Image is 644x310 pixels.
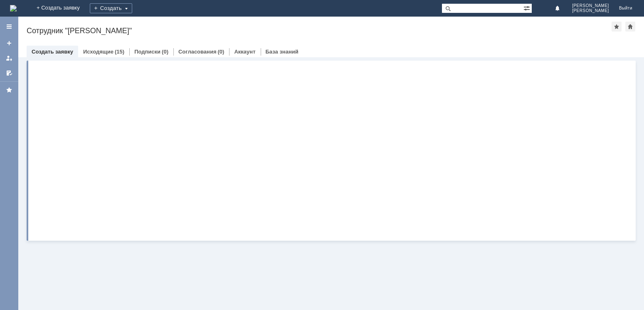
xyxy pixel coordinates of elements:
[2,51,16,65] a: Мои заявки
[2,66,16,80] a: Мои согласования
[83,49,114,55] a: Исходящие
[32,49,73,55] a: Создать заявку
[10,5,17,12] img: logo
[115,49,124,55] div: (15)
[134,49,160,55] a: Подписки
[266,49,299,55] a: База знаний
[572,8,609,13] span: [PERSON_NAME]
[2,37,16,50] a: Создать заявку
[234,49,255,55] a: Аккаунт
[625,22,635,32] div: Сделать домашней страницей
[27,27,612,35] div: Сотрудник "[PERSON_NAME]"
[523,4,532,12] span: Расширенный поиск
[178,49,217,55] a: Согласования
[10,5,17,12] a: Перейти на домашнюю страницу
[572,3,609,8] span: [PERSON_NAME]
[162,49,168,55] div: (0)
[218,49,225,55] div: (0)
[90,3,132,13] div: Создать
[612,22,622,32] div: Добавить в избранное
